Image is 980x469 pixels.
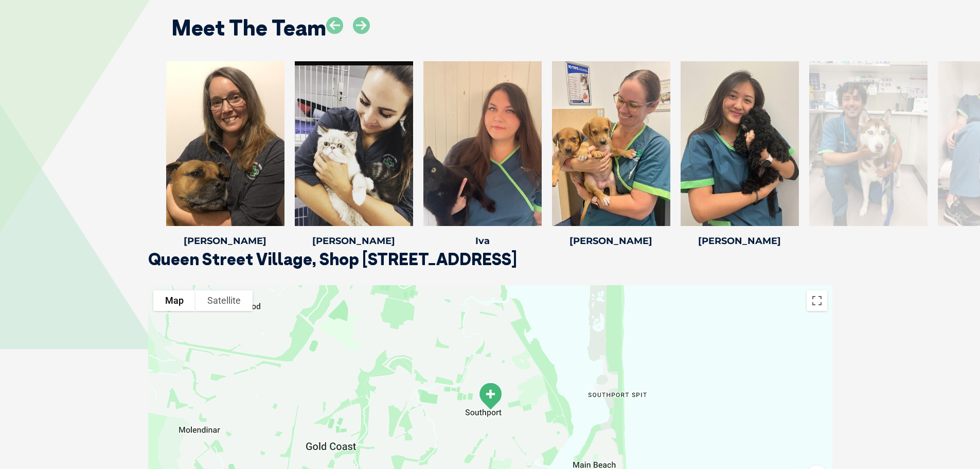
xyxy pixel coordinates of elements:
[295,236,413,246] h4: [PERSON_NAME]
[171,17,326,39] h2: Meet The Team
[166,236,284,246] h4: [PERSON_NAME]
[807,290,827,311] button: Toggle fullscreen view
[423,236,542,246] h4: Iva
[681,236,799,246] h4: [PERSON_NAME]
[153,290,195,311] button: Show street map
[195,290,253,311] button: Show satellite imagery
[552,236,670,246] h4: [PERSON_NAME]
